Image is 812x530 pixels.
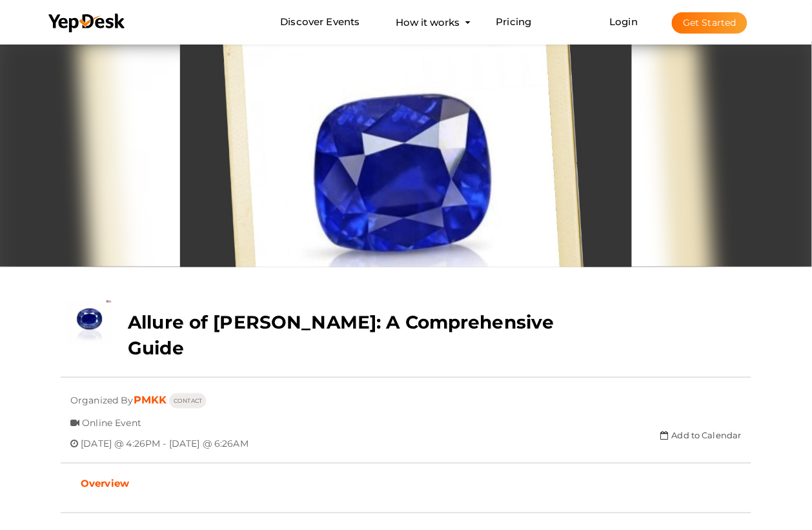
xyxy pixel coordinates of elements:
a: PMKK [134,394,167,406]
img: MSRWIVGM_small.jpeg [67,300,112,345]
b: Overview [81,477,129,489]
b: Allure of [PERSON_NAME]: A Comprehensive Guide [128,311,554,359]
span: Organized By [70,385,134,406]
button: CONTACT [169,393,207,409]
img: ZI0MHEHG_normal.png [180,41,632,267]
a: Pricing [496,10,532,34]
a: Discover Events [280,10,360,34]
button: How it works [392,10,464,34]
a: Overview [71,467,139,500]
span: [DATE] @ 4:26PM - [DATE] @ 6:26AM [81,428,249,449]
button: Get Started [672,12,747,34]
a: Add to Calendar [661,430,742,440]
span: Online Event [82,407,141,429]
a: Login [610,15,638,28]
